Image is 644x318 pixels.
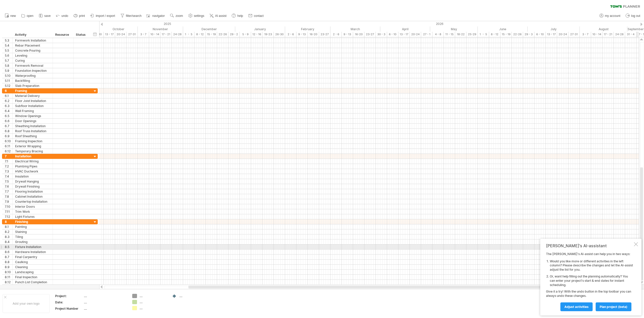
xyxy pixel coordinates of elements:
a: my account [598,13,622,19]
div: 3 - 7 [138,32,149,37]
div: Project: [55,294,83,298]
a: zoom [169,13,184,19]
div: 24-28 [172,32,183,37]
div: 6.3 [5,103,12,108]
div: January 2026 [235,26,285,32]
div: Backfilling [15,78,50,83]
div: 13 - 17 [398,32,410,37]
div: Formwork Removal [15,63,50,68]
div: 6.4 [5,109,12,113]
div: 6.1 [5,93,12,98]
div: 7 [5,154,12,159]
span: log out [631,14,640,18]
div: Waterproofing [15,73,50,78]
div: 6.2 [5,98,12,103]
div: Drywall Hanging [15,179,50,184]
div: 20-24 [115,32,126,37]
div: June 2026 [478,26,528,32]
div: HVAC Ductwork [15,169,50,174]
div: 26-30 [274,32,285,37]
div: Finishing [15,219,50,224]
li: Would you like more or different activities in the left column? Please describe the changes and l... [550,259,633,272]
div: Resource [55,32,71,37]
div: 17 - 21 [602,32,614,37]
div: Light Fixtures [15,214,50,219]
div: 8.1 [5,224,12,229]
div: Exterior Wrapping [15,144,50,149]
div: 6 - 10 [534,32,546,37]
div: Drywall Finishing [15,184,50,189]
div: 7.3 [5,169,12,174]
div: Temporary Bracing [15,149,50,154]
div: [PERSON_NAME]'s AI-assistant [546,243,633,248]
div: Final Carpentry [15,255,50,259]
div: 7.4 [5,174,12,179]
div: 1 - 5 [478,32,489,37]
div: Window Openings [15,114,50,118]
div: 6.10 [5,139,12,144]
div: 5.11 [5,78,12,83]
div: Date: [55,300,83,304]
div: Concrete Pouring [15,48,50,53]
span: settings [194,14,204,18]
div: 18-22 [455,32,466,37]
div: 7.1 [5,159,12,164]
div: Add your own logo [3,294,50,313]
div: Painting [15,224,50,229]
div: .... [84,306,126,311]
div: 31 - 4 [625,32,636,37]
div: 8 - 12 [489,32,500,37]
div: 23-27 [364,32,376,37]
div: Final Inspection [15,275,50,279]
span: plan project (beta) [600,305,627,309]
div: Landscaping [15,270,50,274]
div: Trim Work [15,209,50,214]
div: Leveling [15,53,50,58]
div: 8.4 [5,239,12,244]
div: 27 - 1 [421,32,432,37]
div: 22-26 [512,32,523,37]
div: December 2025 [183,26,235,32]
div: Wall Framing [15,109,50,113]
div: Sheathing Installation [15,124,50,128]
div: 6.12 [5,149,12,154]
div: 8.8 [5,260,12,264]
div: 8 - 12 [194,32,206,37]
a: open [20,13,35,19]
div: 7.5 [5,179,12,184]
span: print [79,14,85,18]
div: 8.11 [5,275,12,279]
div: Framing [15,88,50,93]
span: navigator [152,14,165,18]
div: 7.9 [5,199,12,204]
span: AI assist [215,14,226,18]
div: 2 - 6 [330,32,342,37]
div: 1 - 5 [183,32,194,37]
div: 7.2 [5,164,12,169]
div: 20-24 [557,32,568,37]
div: November 2025 [138,26,183,32]
a: import / export [89,13,117,19]
li: Or, want help filling out the planning automatically? You can enter your project's start & end da... [550,274,633,287]
div: 30 - 3 [376,32,387,37]
div: 29 - 2 [228,32,240,37]
div: 13 - 17 [546,32,557,37]
div: 5.6 [5,53,12,58]
div: Tiling [15,234,50,239]
div: Insulation [15,174,50,179]
div: Roof Truss Installation [15,129,50,133]
span: undo [61,14,68,18]
div: July 2026 [528,26,580,32]
a: navigator [146,13,166,19]
div: 9 - 13 [296,32,308,37]
div: 5.12 [5,83,12,88]
div: 6 [5,88,12,93]
span: filter/search [126,14,142,18]
div: 25-29 [466,32,478,37]
div: 5.8 [5,63,12,68]
div: 8.9 [5,265,12,269]
div: 17 - 21 [160,32,172,37]
div: 7.7 [5,189,12,194]
div: 8 [5,219,12,224]
div: 6.8 [5,129,12,133]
